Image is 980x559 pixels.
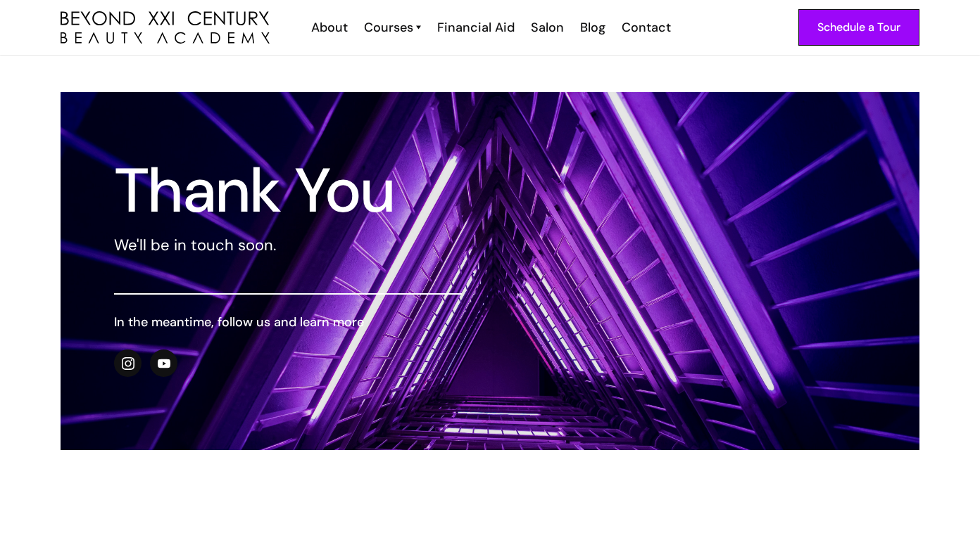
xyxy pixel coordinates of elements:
[571,18,612,37] a: Blog
[522,18,571,37] a: Salon
[531,18,564,37] div: Salon
[61,11,270,44] img: beyond 21st century beauty academy logo
[364,18,421,37] a: Courses
[114,234,462,257] p: We'll be in touch soon.
[817,18,900,37] div: Schedule a Tour
[114,313,462,331] h6: In the meantime, follow us and learn more
[302,18,355,37] a: About
[798,9,919,46] a: Schedule a Tour
[437,18,515,37] div: Financial Aid
[622,18,671,37] div: Contact
[580,18,605,37] div: Blog
[311,18,348,37] div: About
[428,18,522,37] a: Financial Aid
[612,18,678,37] a: Contact
[61,11,270,44] a: home
[114,165,462,216] h1: Thank You
[364,18,413,37] div: Courses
